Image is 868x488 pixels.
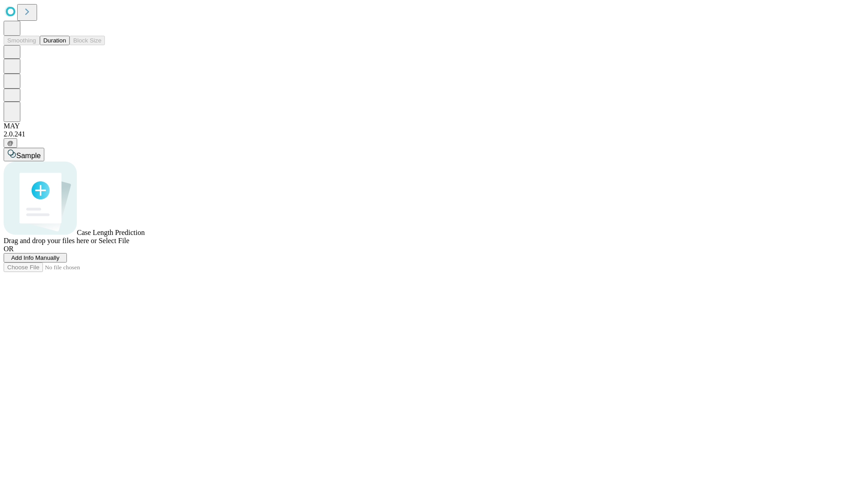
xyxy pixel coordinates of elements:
[4,245,14,253] span: OR
[4,148,44,161] button: Sample
[4,237,97,244] span: Drag and drop your files here or
[99,237,129,244] span: Select File
[11,254,60,261] span: Add Info Manually
[4,36,40,45] button: Smoothing
[4,253,67,263] button: Add Info Manually
[77,229,145,236] span: Case Length Prediction
[4,130,864,138] div: 2.0.241
[70,36,105,45] button: Block Size
[7,140,14,146] span: @
[4,138,17,148] button: @
[40,36,70,45] button: Duration
[16,152,41,160] span: Sample
[4,122,864,130] div: MAY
